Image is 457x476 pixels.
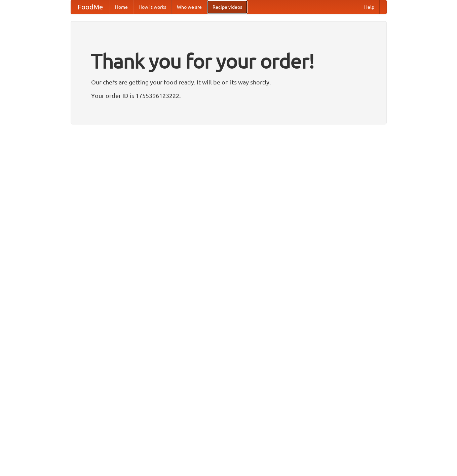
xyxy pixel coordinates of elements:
[207,0,247,14] a: Recipe videos
[359,0,380,14] a: Help
[91,90,366,101] p: Your order ID is 1755396123222.
[91,45,366,77] h1: Thank you for your order!
[133,0,172,14] a: How it works
[172,0,207,14] a: Who we are
[110,0,133,14] a: Home
[91,77,366,87] p: Our chefs are getting your food ready. It will be on its way shortly.
[71,0,110,14] a: FoodMe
